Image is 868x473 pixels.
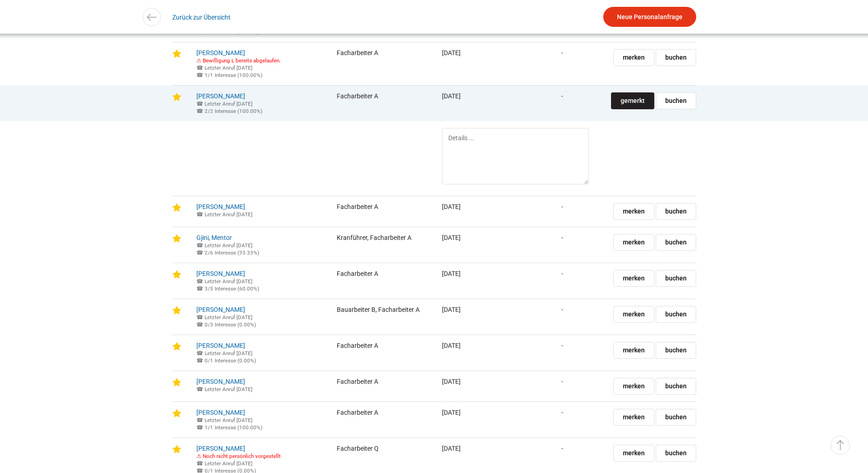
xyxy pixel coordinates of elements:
a: [PERSON_NAME] [196,445,245,452]
a: Gjini, Mentor [196,234,232,241]
img: Star-icon.png [172,49,181,58]
small: 30.07.2025 16:33:22 [196,350,252,356]
a: buchen [656,409,696,426]
span: gemerkt [621,93,645,109]
span: - [561,445,563,452]
a: [PERSON_NAME] [196,270,245,277]
a: buchen [656,92,696,109]
small: ☎ 0/3 Interesse (0.00%) [196,321,256,328]
a: [PERSON_NAME] [196,203,245,210]
a: Neue Personalanfrage [603,7,696,27]
span: merken [623,342,645,358]
a: buchen [656,203,696,220]
td: einsetzen B-Bewilligung abklären. 2023 war er nicht in der Schweiz am arbeiten [190,371,330,402]
td: MonobetonjobAnfrage August 2023 bei Marti hatte einen Lohn von 5'700.00 Entspricht ca 39.60 [190,196,330,227]
a: merken [613,445,654,462]
small: 30.07.2025 14:33:15 [196,386,252,392]
td: [DATE] [435,85,494,121]
span: - [561,306,563,313]
small: ⚠ Bewilligung L bereits abgelaufen. [196,57,281,64]
span: - [561,409,563,416]
img: Star-icon.png [172,203,181,212]
img: Star-icon.png [172,270,181,279]
td: Facharbeiter A [330,263,435,299]
small: ☎ 3/5 Interesse (60.00%) [196,285,259,292]
a: merken [613,270,654,287]
span: merken [623,445,645,461]
img: Star-icon.png [172,378,181,387]
a: gemerkt [611,92,654,109]
td: Facharbeiter A [330,85,435,121]
img: Star-icon.png [172,342,181,351]
small: 05.03.2025 15:50:27 [196,65,252,71]
small: 30.07.2025 16:33:20 [196,314,252,320]
small: 14.08.2025 16:53:17 [196,211,252,218]
a: buchen [656,445,696,462]
td: [DATE] [435,335,494,371]
a: Zurück zur Übersicht [172,7,231,27]
span: merken [623,378,645,394]
td: [DATE] [435,402,494,437]
td: Kranführer, Facharbeiter A [330,227,435,263]
small: 30.07.2025 16:33:15 [196,242,252,249]
td: er möchte im Tiefbau arbeiten! hat aber auch Hochbau Erfahrung [190,299,330,335]
img: Star-icon.png [172,234,181,243]
a: merken [613,203,654,220]
span: merken [623,50,645,66]
small: ☎ 1/1 Interesse (100.00%) [196,72,262,78]
a: [PERSON_NAME] [196,49,245,56]
img: icon-arrow-left.svg [145,10,158,24]
small: ☎ 1/1 Interesse (100.00%) [196,424,262,431]
td: hat uns versprochen bei Anliker zu starten/ ist aber ein richtiger Balkani (grosse Klappe & hält ... [190,263,330,299]
a: merken [613,409,654,426]
td: Facharbeiter A [330,196,435,227]
span: merken [623,270,645,286]
span: - [561,92,563,100]
span: - [561,234,563,241]
img: Star-icon.png [172,409,181,418]
a: merken [613,342,654,359]
a: buchen [656,378,696,395]
td: Facharbeiter A [330,42,435,85]
a: merken [613,306,654,323]
a: ▵ Nach oben [831,436,850,455]
a: buchen [656,49,696,66]
td: [DATE] [435,196,494,227]
a: merken [613,234,654,251]
span: merken [623,306,645,322]
a: [PERSON_NAME] [196,409,245,416]
td: Bauarbeiter B, Facharbeiter A [330,299,435,335]
td: 11.07.22 Roboter kein Interesse 4.7.2022 Roboter, ist zur Zeit nicht frei 5'300.00 italien 2 jahr... [190,227,330,263]
a: buchen [656,306,696,323]
small: ☎ 0/1 Interesse (0.00%) [196,357,256,364]
img: Star-icon.png [172,445,181,454]
td: Facharbeiter A [330,371,435,402]
small: ☎ 2/2 Interesse (100.00%) [196,108,262,114]
td: [DATE] [435,263,494,299]
a: [PERSON_NAME] [196,306,245,313]
small: 30.07.2025 16:33:18 [196,278,252,285]
a: merken [613,49,654,66]
span: - [561,203,563,210]
span: - [561,378,563,385]
small: ☎ 2/6 Interesse (33.33%) [196,249,259,256]
a: buchen [656,270,696,287]
span: - [561,49,563,56]
a: [PERSON_NAME] [196,92,245,100]
img: Star-icon.png [172,306,181,315]
span: - [561,270,563,277]
small: 30.07.2025 16:32:18 [196,101,252,107]
small: 30.07.2025 14:33:19 [196,417,252,423]
a: [PERSON_NAME] [196,378,245,385]
a: merken [613,378,654,395]
a: [PERSON_NAME] [196,342,245,349]
td: [DATE] [435,299,494,335]
img: Star-icon.png [172,92,181,102]
small: ⚠ Noch nicht persönlich vorgestellt [196,453,281,459]
a: buchen [656,234,696,251]
td: [DATE] [435,371,494,402]
span: - [561,342,563,349]
td: [DATE] [435,227,494,263]
td: Facharbeiter A [330,402,435,437]
a: buchen [656,342,696,359]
